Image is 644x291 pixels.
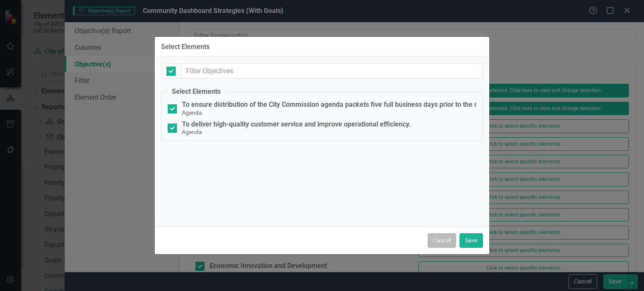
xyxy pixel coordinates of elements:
div: To deliver high-quality customer service and improve operational efficiency. [182,121,411,128]
button: Cancel [428,233,456,248]
input: Filter Objectives [181,63,483,79]
div: Select Elements [161,43,210,51]
small: Agenda [182,109,202,116]
button: Save [460,233,483,248]
legend: Select Elements [168,87,225,97]
small: Agenda [182,129,202,135]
